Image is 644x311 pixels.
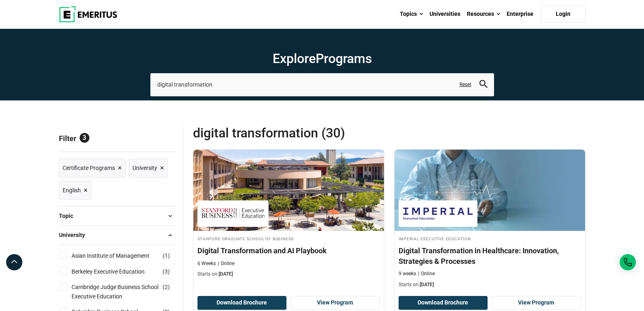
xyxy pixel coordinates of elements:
[118,162,122,174] span: ×
[80,133,89,143] span: 3
[219,271,233,277] span: [DATE]
[197,296,287,310] button: Download Brochure
[460,81,471,88] a: Reset search
[59,159,126,178] a: Certificate Programs ×
[479,82,488,90] a: search
[151,134,176,145] a: Reset all
[197,246,380,256] h4: Digital Transformation and AI Playbook
[399,281,581,288] p: Starts on:
[59,181,91,200] a: English ×
[63,186,81,195] span: English
[399,296,488,310] button: Download Brochure
[163,251,170,260] span: ( )
[84,185,88,196] span: ×
[72,251,166,260] a: Asian Institute of Management
[193,125,389,141] span: digital transformation (30)
[316,51,372,66] span: Programs
[202,204,265,223] img: Stanford Graduate School of Business
[132,163,157,172] span: University
[492,296,581,310] a: View Program
[193,150,384,282] a: Digital Marketing Course by Stanford Graduate School of Business - September 18, 2025 Stanford Gr...
[59,125,176,152] p: Filter
[193,150,384,231] img: Digital Transformation and AI Playbook | Online Digital Marketing Course
[165,284,168,290] span: 2
[59,229,176,241] button: University
[399,246,581,266] h4: Digital Transformation in Healthcare: Innovation, Strategies & Processes
[72,283,175,301] a: Cambridge Judge Business School Executive Education
[291,296,380,310] a: View Program
[395,150,585,231] img: Digital Transformation in Healthcare: Innovation, Strategies & Processes | Online Digital Transfo...
[399,235,581,242] h4: Imperial Executive Education
[72,267,161,276] a: Berkeley Executive Education
[197,260,216,267] p: 6 Weeks
[129,159,168,178] a: University ×
[163,267,170,276] span: ( )
[63,163,115,172] span: Certificate Programs
[541,6,585,23] a: Login
[59,210,176,222] button: Topic
[163,283,170,291] span: ( )
[165,268,168,275] span: 3
[150,50,494,67] h1: Explore
[399,270,416,277] p: 9 weeks
[59,231,91,239] span: University
[420,282,434,287] span: [DATE]
[59,211,80,220] span: Topic
[197,271,380,278] p: Starts on:
[165,252,168,259] span: 1
[197,235,380,242] h4: Stanford Graduate School of Business
[150,73,494,96] input: search-page
[160,162,164,174] span: ×
[403,204,473,223] img: Imperial Executive Education
[218,260,234,267] p: Online
[395,150,585,292] a: Digital Transformation Course by Imperial Executive Education - September 11, 2025 Imperial Execu...
[479,80,488,89] button: search
[418,270,435,277] p: Online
